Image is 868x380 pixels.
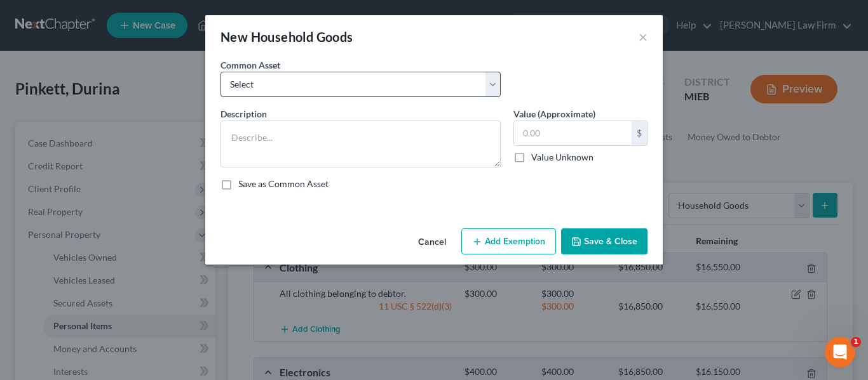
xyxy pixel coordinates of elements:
[220,28,353,46] div: New Household Goods
[632,121,647,145] div: $
[238,178,329,190] label: Save as Common Asset
[531,151,593,164] label: Value Unknown
[461,228,556,255] button: Add Exemption
[561,228,648,255] button: Save & Close
[851,337,861,347] span: 1
[825,337,855,367] iframe: Intercom live chat
[639,29,648,44] button: ×
[514,121,632,145] input: 0.00
[220,58,280,72] label: Common Asset
[513,107,595,121] label: Value (Approximate)
[408,230,456,255] button: Cancel
[220,108,267,119] span: Description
